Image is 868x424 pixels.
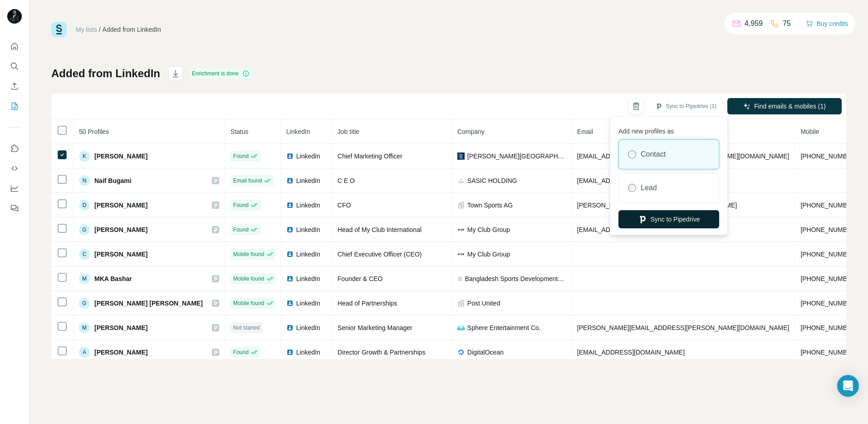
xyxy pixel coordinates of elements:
span: Email found [233,177,262,185]
span: LinkedIn [296,176,320,185]
span: LinkedIn [296,201,320,210]
div: Open Intercom Messenger [837,375,859,397]
button: Buy credits [806,17,848,30]
button: Use Surfe API [7,160,22,177]
span: [PERSON_NAME] [94,323,147,332]
span: Senior Marketing Manager [338,324,412,331]
button: Quick start [7,38,22,54]
img: LinkedIn logo [286,275,294,282]
span: [EMAIL_ADDRESS][PERSON_NAME][PERSON_NAME][DOMAIN_NAME] [577,153,790,160]
img: company-logo [457,226,465,233]
span: Found [233,152,249,160]
span: [EMAIL_ADDRESS][DOMAIN_NAME] [577,349,685,356]
span: [PERSON_NAME][GEOGRAPHIC_DATA] [467,152,566,161]
span: [PERSON_NAME] [PERSON_NAME] [94,299,203,308]
span: Email [577,128,593,135]
span: SASIC HOLDING [467,176,517,185]
h1: Added from LinkedIn [51,66,160,81]
div: A [79,347,90,358]
span: Find emails & mobiles (1) [754,102,826,111]
img: company-logo [457,177,465,184]
div: Added from LinkedIn [103,25,161,34]
span: Chief Executive Officer (CEO) [338,251,422,258]
span: [EMAIL_ADDRESS][DOMAIN_NAME] [577,177,685,184]
img: LinkedIn logo [286,300,294,307]
span: Post United [467,299,500,308]
span: [PERSON_NAME] [94,201,147,210]
button: Search [7,58,22,74]
span: Job title [338,128,359,135]
span: [PHONE_NUMBER] [800,349,858,356]
span: LinkedIn [296,274,320,283]
img: LinkedIn logo [286,251,294,258]
span: LinkedIn [296,225,320,234]
span: LinkedIn [286,128,310,135]
span: Found [233,348,249,356]
span: 50 Profiles [79,128,109,135]
span: LinkedIn [296,299,320,308]
img: company-logo [457,324,465,331]
span: Company [457,128,485,135]
span: Head of My Club International [338,226,422,233]
span: LinkedIn [296,348,320,357]
img: LinkedIn logo [286,349,294,356]
img: LinkedIn logo [286,177,294,184]
div: K [79,151,90,162]
button: Find emails & mobiles (1) [727,98,842,114]
span: LinkedIn [296,152,320,161]
img: LinkedIn logo [286,226,294,233]
span: [PHONE_NUMBER] [800,202,858,209]
span: Mobile [800,128,819,135]
div: N [79,175,90,186]
p: 75 [783,18,791,29]
span: [EMAIL_ADDRESS][DOMAIN_NAME] [577,226,685,233]
span: My Club Group [467,225,510,234]
img: LinkedIn logo [286,324,294,331]
span: MKA Bashar [94,274,132,283]
label: Lead [641,182,657,193]
span: Sphere Entertainment Co. [467,323,541,332]
span: Mobile found [233,299,265,307]
button: Feedback [7,200,22,217]
span: Found [233,226,249,234]
span: [PHONE_NUMBER] [800,300,858,307]
div: Enrichment is done [189,68,252,79]
button: Dashboard [7,180,22,197]
span: Mobile found [233,250,265,258]
span: [PHONE_NUMBER] [800,324,858,331]
img: Surfe Logo [51,22,67,37]
div: M [79,322,90,333]
span: [PERSON_NAME] [94,348,147,357]
span: Mobile found [233,275,265,283]
span: [PERSON_NAME] [94,250,147,259]
label: Contact [641,149,666,160]
span: Head of Partnerships [338,300,397,307]
img: Avatar [7,9,22,24]
span: Naif Bugami [94,176,132,185]
div: C [79,249,90,260]
span: DigitalOcean [467,348,504,357]
p: Add new profiles as [618,123,719,136]
div: G [79,224,90,235]
span: C E O [338,177,355,184]
span: [PERSON_NAME] [94,225,147,234]
a: My lists [76,26,97,33]
li: / [99,25,101,34]
span: Found [233,201,249,209]
span: [PHONE_NUMBER] [800,153,858,160]
img: company-logo [457,153,465,160]
img: LinkedIn logo [286,153,294,160]
div: M [79,273,90,284]
p: 4,959 [745,18,763,29]
span: [PERSON_NAME][EMAIL_ADDRESS][PERSON_NAME][DOMAIN_NAME] [577,324,790,331]
span: [PHONE_NUMBER] [800,226,858,233]
span: Bangladesh Sports Development Foundation (BSDF) [465,274,566,283]
img: LinkedIn logo [286,202,294,209]
span: [PHONE_NUMBER] [800,251,858,258]
div: G [79,298,90,309]
span: Chief Marketing Officer [338,153,402,160]
button: Sync to Pipedrive (1) [649,99,723,113]
span: Status [230,128,249,135]
span: Not started [233,324,260,332]
span: CFO [338,202,351,209]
